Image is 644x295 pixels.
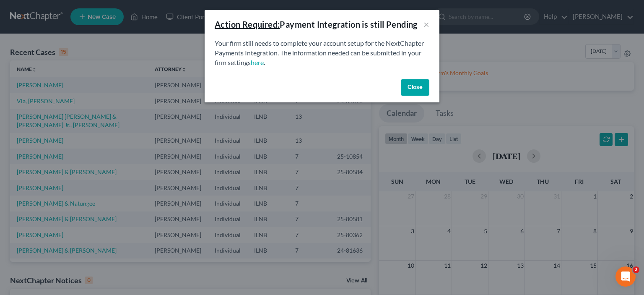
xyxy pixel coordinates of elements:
[633,266,639,273] span: 2
[215,39,429,68] p: Your firm still needs to complete your account setup for the NextChapter Payments Integration. Th...
[615,266,636,287] iframe: Intercom live chat
[215,19,280,29] u: Action Required:
[215,18,418,30] div: Payment Integration is still Pending
[423,19,429,29] button: ×
[251,58,264,66] a: here
[401,79,429,96] button: Close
